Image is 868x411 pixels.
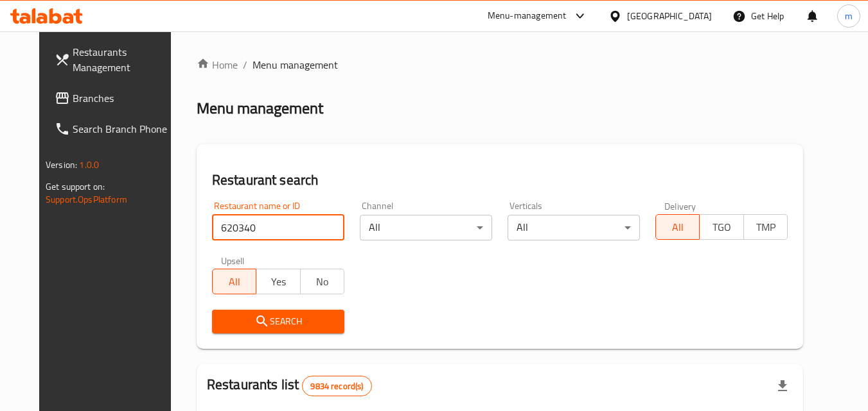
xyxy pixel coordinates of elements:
[44,83,184,113] a: Branches
[212,310,344,333] button: Search
[743,214,788,240] button: TMP
[302,376,371,396] div: Total records count
[73,121,174,137] span: Search Branch Phone
[699,214,743,240] button: TGO
[627,9,712,23] div: [GEOGRAPHIC_DATA]
[221,256,245,265] label: Upsell
[705,218,738,237] span: TGO
[488,8,567,24] div: Menu-management
[207,375,372,396] h2: Restaurants list
[661,218,695,237] span: All
[222,314,334,330] span: Search
[46,178,105,195] span: Get support on:
[508,215,640,240] div: All
[767,371,798,401] div: Export file
[664,201,696,210] label: Delivery
[197,98,323,119] h2: Menu management
[73,90,174,106] span: Branches
[303,380,371,392] span: 9834 record(s)
[845,9,853,23] span: m
[261,273,295,291] span: Yes
[252,57,338,72] span: Menu management
[306,273,339,291] span: No
[300,269,344,294] button: No
[197,57,238,72] a: Home
[212,269,256,294] button: All
[749,218,783,237] span: TMP
[44,113,184,144] a: Search Branch Phone
[73,44,174,75] span: Restaurants Management
[212,215,344,240] input: Search for restaurant name or ID..
[360,215,492,240] div: All
[46,156,77,173] span: Version:
[197,57,803,72] nav: breadcrumb
[218,273,251,291] span: All
[44,37,184,83] a: Restaurants Management
[655,214,700,240] button: All
[46,191,127,208] a: Support.OpsPlatform
[212,171,788,190] h2: Restaurant search
[79,156,99,173] span: 1.0.0
[243,57,247,72] li: /
[256,269,300,294] button: Yes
